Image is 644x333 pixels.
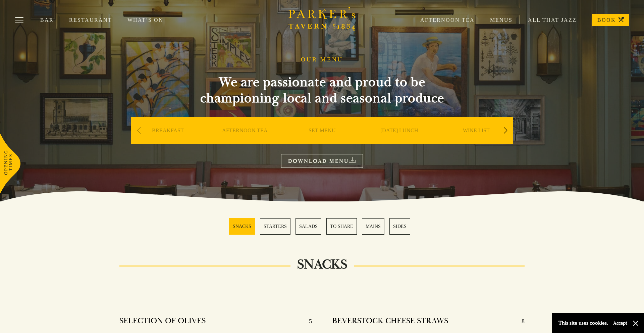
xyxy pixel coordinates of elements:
a: 6 / 6 [389,218,410,235]
a: AFTERNOON TEA [222,127,268,154]
div: 1 / 9 [131,117,205,164]
h4: SELECTION OF OLIVES [119,316,206,327]
a: [DATE] LUNCH [380,127,418,154]
a: 3 / 6 [296,218,321,235]
a: BREAKFAST [152,127,184,154]
a: 2 / 6 [260,218,290,235]
h4: BEVERSTOCK CHEESE STRAWS [332,316,448,327]
a: 4 / 6 [326,218,357,235]
h2: SNACKS [290,256,354,273]
a: SET MENU [309,127,336,154]
div: 5 / 9 [439,117,513,164]
div: 3 / 9 [285,117,359,164]
h1: OUR MENU [301,56,343,63]
p: This site uses cookies. [558,318,608,328]
h2: We are passionate and proud to be championing local and seasonal produce [188,74,456,106]
button: Accept [613,320,627,326]
div: 4 / 9 [362,117,436,164]
p: 5 [302,316,312,327]
div: Previous slide [134,123,143,138]
div: Next slide [501,123,510,138]
button: Close and accept [632,320,639,327]
a: 1 / 6 [229,218,255,235]
p: 8 [515,316,525,327]
div: 2 / 9 [208,117,282,164]
a: DOWNLOAD MENU [281,154,363,168]
a: WINE LIST [463,127,490,154]
a: 5 / 6 [362,218,384,235]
